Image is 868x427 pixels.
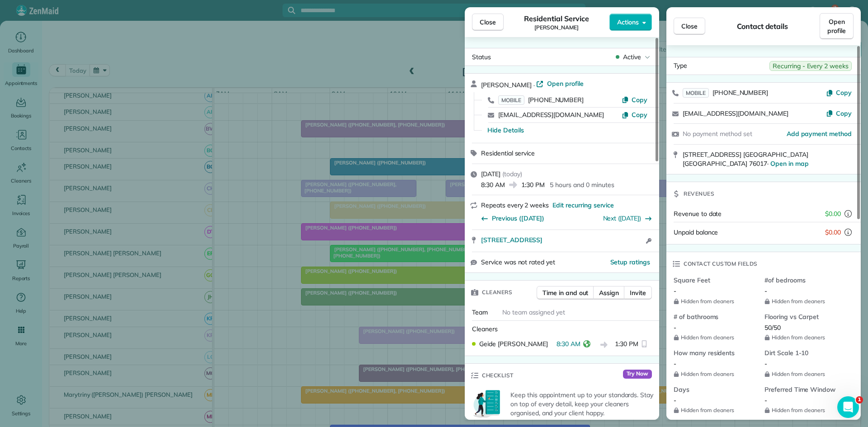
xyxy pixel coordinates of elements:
[825,209,841,218] span: $0.00
[820,13,854,39] a: Open profile
[764,298,848,305] span: Hidden from cleaners
[481,258,555,267] span: Service was not rated yet
[764,312,848,321] span: Flooring vs Carpet
[712,89,768,97] span: [PHONE_NUMBER]
[492,214,544,223] span: Previous ([DATE])
[787,129,852,138] a: Add payment method
[482,288,512,297] span: Cleaners
[674,276,757,285] span: Square Feet
[674,407,757,414] span: Hidden from cleaners
[482,371,514,380] span: Checklist
[837,396,859,418] iframe: Intercom live chat
[684,189,714,198] span: Revenues
[622,110,647,119] button: Copy
[557,339,580,351] span: 8:30 AM
[674,210,722,218] span: Revenue to date
[623,52,641,61] span: Active
[674,360,676,368] span: -
[674,371,757,378] span: Hidden from cleaners
[825,228,841,237] span: $0.00
[764,334,848,341] span: Hidden from cleaners
[472,325,498,333] span: Cleaners
[624,286,652,300] button: Invite
[737,21,788,32] span: Contact details
[481,170,500,178] span: [DATE]
[674,348,757,357] span: How many residents
[547,79,584,88] span: Open profile
[836,109,852,117] span: Copy
[623,370,652,379] span: Try Now
[764,371,848,378] span: Hidden from cleaners
[502,170,522,178] span: ( today )
[472,14,504,31] button: Close
[481,180,505,189] span: 8:30 AM
[487,126,524,135] button: Hide Details
[603,214,642,222] a: Next ([DATE])
[510,390,654,418] p: Keep this appointment up to your standards. Stay on top of every detail, keep your cleaners organ...
[472,308,488,316] span: Team
[836,89,852,97] span: Copy
[764,407,848,414] span: Hidden from cleaners
[674,385,757,394] span: Days
[550,180,614,189] p: 5 hours and 0 minutes
[472,53,491,61] span: Status
[537,286,594,300] button: Time in and out
[674,396,676,404] span: -
[674,18,705,35] button: Close
[524,13,589,24] span: Residential Service
[481,201,549,209] span: Repeats every 2 weeks
[552,201,614,210] span: Edit recurring service
[542,288,588,297] span: Time in and out
[764,287,767,295] span: -
[764,276,848,285] span: #of bedrooms
[674,312,757,321] span: # of bathrooms
[826,88,852,97] button: Copy
[622,95,647,104] button: Copy
[764,396,767,404] span: -
[683,150,809,168] span: [STREET_ADDRESS] [GEOGRAPHIC_DATA] [GEOGRAPHIC_DATA] 76017 ·
[683,88,768,97] a: MOBILE[PHONE_NUMBER]
[681,22,698,31] span: Close
[528,96,584,104] span: [PHONE_NUMBER]
[764,360,767,368] span: -
[481,235,542,244] span: [STREET_ADDRESS]
[481,149,535,157] span: Residential service
[674,334,757,341] span: Hidden from cleaners
[770,160,809,168] span: Open in map
[632,96,647,104] span: Copy
[481,235,643,244] a: [STREET_ADDRESS]
[599,288,619,297] span: Assign
[630,288,646,297] span: Invite
[498,95,584,104] a: MOBILE[PHONE_NUMBER]
[603,214,652,223] button: Next ([DATE])
[856,396,863,404] span: 1
[764,324,781,332] span: 50/50
[532,81,537,89] span: ·
[674,324,676,332] span: -
[764,385,848,394] span: Preferred Time Window
[683,130,752,138] span: No payment method set
[683,88,709,98] span: MOBILE
[479,339,548,348] span: Geide [PERSON_NAME]
[674,228,718,237] span: Unpaid balance
[826,109,852,118] button: Copy
[615,339,638,351] span: 1:30 PM
[674,298,757,305] span: Hidden from cleaners
[684,259,758,268] span: Contact custom fields
[534,24,579,31] span: [PERSON_NAME]
[683,109,788,117] a: [EMAIL_ADDRESS][DOMAIN_NAME]
[498,95,524,105] span: MOBILE
[480,18,496,27] span: Close
[610,258,651,266] span: Setup ratings
[498,111,604,119] a: [EMAIL_ADDRESS][DOMAIN_NAME]
[764,348,848,357] span: Dirt Scale 1-10
[617,18,639,27] span: Actions
[769,61,852,71] span: Recurring - Every 2 weeks
[502,308,565,316] span: No team assigned yet
[674,61,687,71] span: Type
[481,81,532,89] span: [PERSON_NAME]
[481,214,544,223] button: Previous ([DATE])
[827,17,846,35] span: Open profile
